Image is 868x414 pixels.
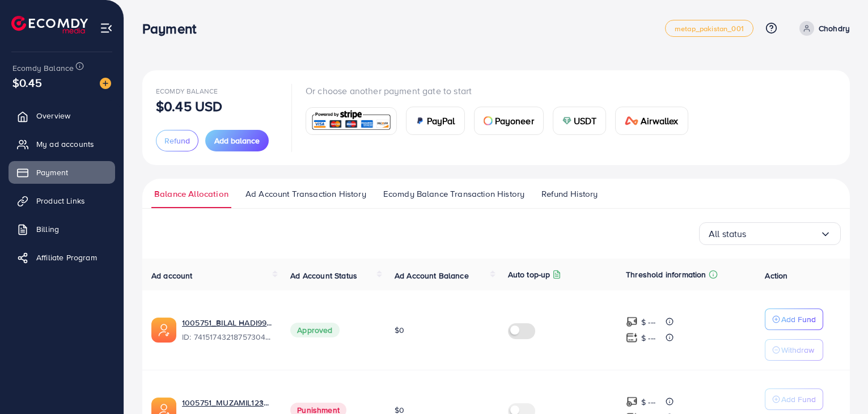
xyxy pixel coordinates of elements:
[626,316,638,328] img: top-up amount
[156,86,218,96] span: Ecomdy Balance
[156,99,222,113] p: $0.45 USD
[508,268,551,281] p: Auto top-up
[819,22,850,35] p: Chohdry
[781,392,816,406] p: Add Fund
[781,312,816,326] p: Add Fund
[151,318,176,343] img: ic-ads-acc.e4c84228.svg
[205,130,269,151] button: Add balance
[416,116,425,125] img: card
[182,331,272,343] span: ID: 7415174321875730433
[182,397,272,408] a: 1005751_MUZAMIL1234_1710657746799
[495,114,534,128] span: Payoneer
[12,62,74,74] span: Ecomdy Balance
[9,189,115,212] a: Product Links
[406,107,465,135] a: cardPayPal
[36,252,97,263] span: Affiliate Program
[699,222,841,245] div: Search for option
[100,22,113,35] img: menu
[9,218,115,240] a: Billing
[395,324,404,336] span: $0
[156,130,198,151] button: Refund
[310,109,393,133] img: card
[383,188,524,200] span: Ecomdy Balance Transaction History
[484,116,493,125] img: card
[474,107,544,135] a: cardPayoneer
[641,331,655,345] p: $ ---
[36,110,70,121] span: Overview
[626,396,638,408] img: top-up amount
[795,21,850,36] a: Chohdry
[9,161,115,184] a: Payment
[641,315,655,329] p: $ ---
[182,317,272,343] div: <span class='underline'>1005751_BILAL HADI99_1726479818189</span></br>7415174321875730433
[747,225,820,243] input: Search for option
[765,339,823,361] button: Withdraw
[214,135,260,146] span: Add balance
[306,107,397,135] a: card
[36,195,85,206] span: Product Links
[765,270,787,281] span: Action
[625,116,638,125] img: card
[154,188,228,200] span: Balance Allocation
[395,270,469,281] span: Ad Account Balance
[574,114,597,128] span: USDT
[11,16,88,33] img: logo
[641,395,655,409] p: $ ---
[541,188,598,200] span: Refund History
[142,20,205,37] h3: Payment
[36,223,59,235] span: Billing
[100,78,111,89] img: image
[151,270,193,281] span: Ad account
[427,114,455,128] span: PayPal
[290,323,339,337] span: Approved
[765,309,823,330] button: Add Fund
[675,25,744,32] span: metap_pakistan_001
[709,225,747,243] span: All status
[626,332,638,344] img: top-up amount
[306,84,697,98] p: Or choose another payment gate to start
[553,107,607,135] a: cardUSDT
[245,188,366,200] span: Ad Account Transaction History
[9,133,115,155] a: My ad accounts
[290,270,357,281] span: Ad Account Status
[765,388,823,410] button: Add Fund
[12,74,42,91] span: $0.45
[615,107,688,135] a: cardAirwallex
[36,138,94,150] span: My ad accounts
[626,268,706,281] p: Threshold information
[164,135,190,146] span: Refund
[665,20,753,37] a: metap_pakistan_001
[781,343,814,357] p: Withdraw
[9,104,115,127] a: Overview
[9,246,115,269] a: Affiliate Program
[562,116,571,125] img: card
[36,167,68,178] span: Payment
[182,317,272,328] a: 1005751_BILAL HADI99_1726479818189
[641,114,678,128] span: Airwallex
